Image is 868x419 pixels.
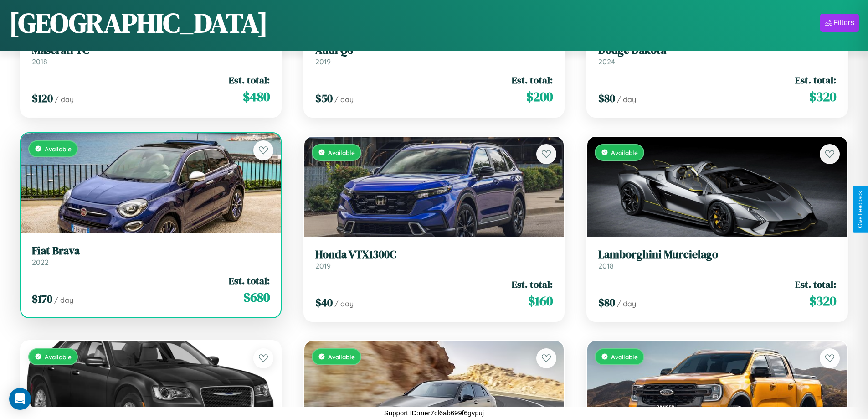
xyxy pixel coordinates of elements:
[32,57,47,66] span: 2018
[315,248,553,270] a: Honda VTX1300C2019
[809,292,836,310] span: $ 320
[54,295,73,305] span: / day
[617,95,636,104] span: / day
[611,353,638,361] span: Available
[598,44,836,57] h3: Dodge Dakota
[795,73,836,87] span: Est. total:
[598,248,836,261] h3: Lamborghini Murcielago
[45,145,72,153] span: Available
[598,261,614,270] span: 2018
[598,57,615,66] span: 2024
[9,388,31,410] div: Open Intercom Messenger
[598,91,615,106] span: $ 80
[833,18,854,27] div: Filters
[857,191,863,228] div: Give Feedback
[617,299,636,308] span: / day
[55,95,74,104] span: / day
[611,149,638,156] span: Available
[243,88,270,106] span: $ 480
[512,73,553,87] span: Est. total:
[820,14,859,32] button: Filters
[9,4,268,41] h1: [GEOGRAPHIC_DATA]
[315,248,553,261] h3: Honda VTX1300C
[315,44,553,66] a: Audi Q82019
[328,149,355,156] span: Available
[512,278,553,291] span: Est. total:
[32,258,49,267] span: 2022
[315,44,553,57] h3: Audi Q8
[229,274,270,287] span: Est. total:
[334,95,354,104] span: / day
[315,91,333,106] span: $ 50
[229,73,270,87] span: Est. total:
[334,299,354,308] span: / day
[598,44,836,66] a: Dodge Dakota2024
[598,295,615,310] span: $ 80
[315,261,331,270] span: 2019
[528,292,553,310] span: $ 160
[32,44,270,57] h3: Maserati TC
[243,288,270,306] span: $ 680
[795,278,836,291] span: Est. total:
[45,353,72,361] span: Available
[32,91,53,106] span: $ 120
[32,44,270,66] a: Maserati TC2018
[328,353,355,361] span: Available
[315,57,331,66] span: 2019
[32,244,270,258] h3: Fiat Brava
[315,295,333,310] span: $ 40
[32,244,270,267] a: Fiat Brava2022
[598,248,836,270] a: Lamborghini Murcielago2018
[32,291,52,306] span: $ 170
[384,407,484,419] p: Support ID: mer7cl6ab699f6gvpuj
[809,88,836,106] span: $ 320
[526,88,553,106] span: $ 200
